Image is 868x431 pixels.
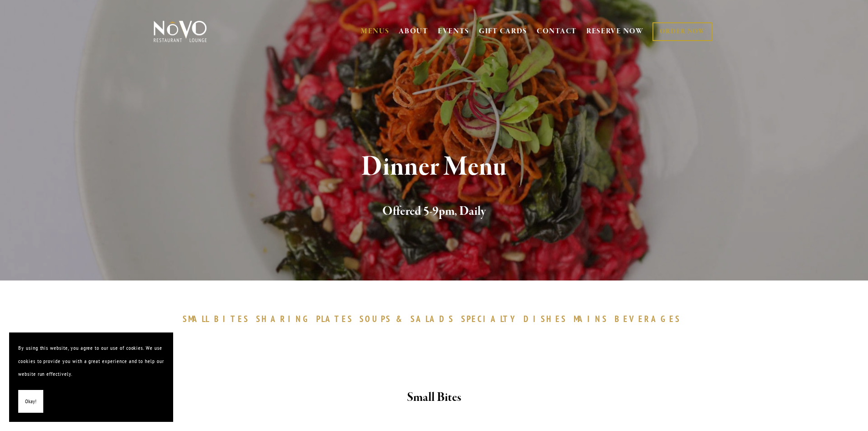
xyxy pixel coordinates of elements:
[407,389,461,405] strong: Small Bites
[479,23,527,40] a: GIFT CARDS
[461,313,571,324] a: SPECIALTYDISHES
[524,313,567,324] span: DISHES
[25,395,36,408] span: Okay!
[361,27,390,36] a: MENUS
[399,27,428,36] a: ABOUT
[461,313,519,324] span: SPECIALTY
[396,313,406,324] span: &
[574,313,612,324] a: MAINS
[574,313,608,324] span: MAINS
[615,313,681,324] span: BEVERAGES
[537,23,577,40] a: CONTACT
[411,313,454,324] span: SALADS
[18,342,164,381] p: By using this website, you agree to our use of cookies. We use cookies to provide you with a grea...
[652,22,712,41] a: ORDER NOW
[316,313,353,324] span: PLATES
[183,313,210,324] span: SMALL
[18,390,43,413] button: Okay!
[256,313,357,324] a: SHARINGPLATES
[183,313,254,324] a: SMALLBITES
[152,20,209,43] img: Novo Restaurant &amp; Lounge
[360,313,458,324] a: SOUPS&SALADS
[256,313,312,324] span: SHARING
[438,27,469,36] a: EVENTS
[214,313,249,324] span: BITES
[615,313,686,324] a: BEVERAGES
[169,152,700,182] h1: Dinner Menu
[169,202,700,221] h2: Offered 5-9pm, Daily
[9,332,173,422] section: Cookie banner
[360,313,391,324] span: SOUPS
[586,23,644,40] a: RESERVE NOW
